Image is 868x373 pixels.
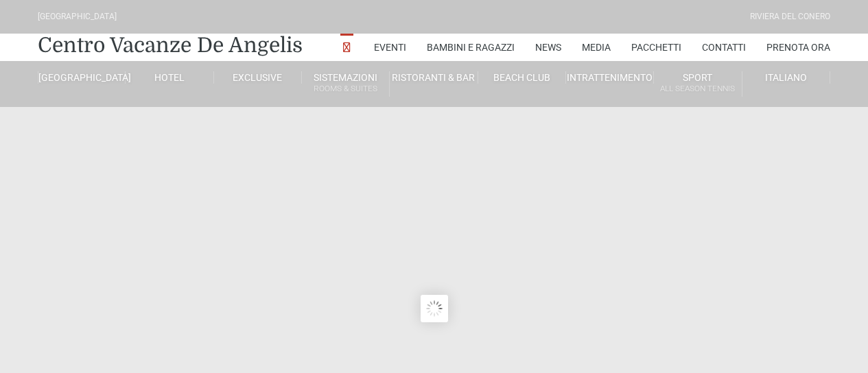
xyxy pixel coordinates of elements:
small: All Season Tennis [654,82,741,95]
a: Bambini e Ragazzi [427,34,515,61]
a: Contatti [702,34,746,61]
a: [GEOGRAPHIC_DATA] [38,71,126,84]
a: Intrattenimento [566,71,654,84]
a: Italiano [742,71,830,84]
a: Prenota Ora [766,34,830,61]
a: Media [582,34,611,61]
a: Centro Vacanze De Angelis [38,32,303,59]
a: News [535,34,561,61]
div: [GEOGRAPHIC_DATA] [38,10,117,23]
a: Exclusive [214,71,302,84]
a: Hotel [126,71,213,84]
a: Pacchetti [631,34,681,61]
a: SistemazioniRooms & Suites [302,71,390,97]
a: Eventi [374,34,406,61]
a: Beach Club [478,71,566,84]
small: Rooms & Suites [302,82,389,95]
span: Italiano [765,72,807,83]
a: SportAll Season Tennis [654,71,742,97]
a: Ristoranti & Bar [390,71,478,84]
div: Riviera Del Conero [750,10,830,23]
